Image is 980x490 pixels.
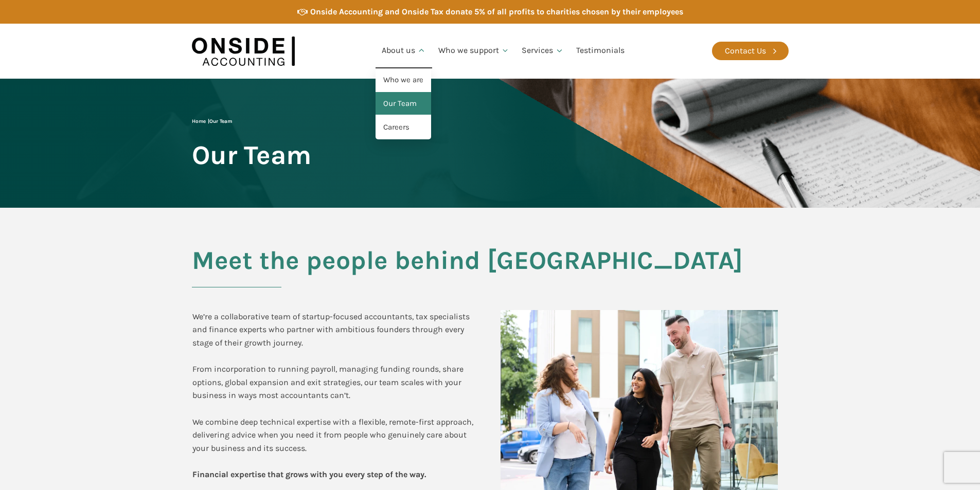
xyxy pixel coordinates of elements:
[376,92,431,116] a: Our Team
[376,68,431,92] a: Who we are
[192,469,426,479] b: Financial expertise that grows with you every step of the way.
[376,116,431,139] a: Careers
[515,33,570,68] a: Services
[192,310,480,481] div: We’re a collaborative team of startup-focused accountants, tax specialists and finance experts wh...
[209,118,232,124] span: Our Team
[712,42,789,60] a: Contact Us
[192,141,311,169] span: Our Team
[376,33,432,68] a: About us
[725,44,766,58] div: Contact Us
[192,31,295,71] img: Onside Accounting
[192,246,789,287] h2: Meet the people behind [GEOGRAPHIC_DATA]
[432,33,516,68] a: Who we support
[192,118,232,124] span: |
[570,33,631,68] a: Testimonials
[192,118,206,124] a: Home
[310,5,683,19] div: Onside Accounting and Onside Tax donate 5% of all profits to charities chosen by their employees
